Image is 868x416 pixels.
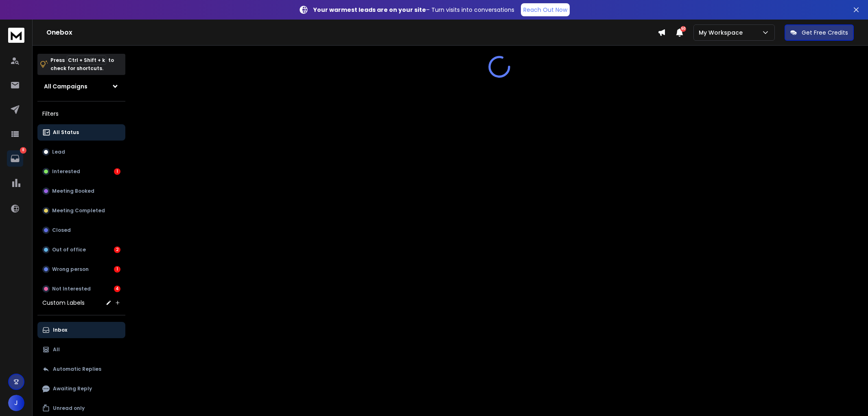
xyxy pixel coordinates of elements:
p: Interested [52,168,80,175]
p: Wrong person [52,266,89,273]
p: Lead [52,149,65,155]
button: Automatic Replies [37,361,125,377]
div: 4 [114,286,120,292]
button: Meeting Completed [37,202,125,219]
button: J [8,395,24,411]
div: 1 [114,168,120,175]
p: Inbox [53,327,67,333]
p: Press to check for shortcuts. [50,56,114,73]
button: Out of office2 [37,242,125,258]
div: 2 [114,247,120,253]
span: 50 [680,26,686,32]
button: Awaiting Reply [37,381,125,397]
p: Automatic Replies [53,366,101,372]
p: My Workspace [699,29,746,37]
p: Reach Out Now [523,6,567,14]
p: Meeting Booked [52,188,94,194]
button: Lead [37,144,125,160]
h3: Filters [37,108,125,119]
a: 8 [7,150,23,167]
p: 8 [20,147,26,154]
button: Not Interested4 [37,281,125,297]
strong: Your warmest leads are on your site [313,6,426,14]
button: All [37,341,125,358]
p: Not Interested [52,286,91,292]
h3: Custom Labels [42,299,85,307]
p: All Status [53,129,79,136]
p: Awaiting Reply [53,385,92,392]
p: All [53,346,60,353]
button: All Campaigns [37,78,125,95]
p: Closed [52,227,71,233]
h1: Onebox [46,28,658,37]
button: Wrong person1 [37,261,125,277]
button: Closed [37,222,125,238]
p: Unread only [53,405,85,412]
button: Interested1 [37,163,125,180]
p: – Turn visits into conversations [313,6,514,14]
p: Out of office [52,247,86,253]
button: Meeting Booked [37,183,125,199]
span: Ctrl + Shift + k [67,55,106,65]
button: All Status [37,124,125,141]
button: Get Free Credits [785,24,854,41]
p: Meeting Completed [52,207,105,214]
h1: All Campaigns [44,82,87,90]
div: 1 [114,266,120,273]
button: Inbox [37,322,125,338]
p: Get Free Credits [802,29,848,37]
a: Reach Out Now [521,3,570,16]
img: logo [8,28,24,43]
